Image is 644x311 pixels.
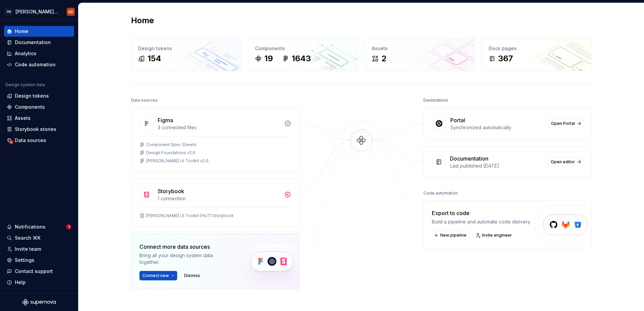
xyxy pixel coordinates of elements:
[4,255,74,266] a: Settings
[15,8,59,15] div: [PERSON_NAME] UI Toolkit (HUT)
[4,102,74,112] a: Components
[4,59,74,70] a: Code automation
[15,223,45,230] div: Notifications
[432,209,531,217] div: Export to code
[450,154,488,163] div: Documentation
[15,268,53,275] div: Contact support
[15,137,46,144] div: Data sources
[423,188,458,198] div: Code automation
[158,187,184,195] div: Storybook
[4,124,74,135] a: Storybook stories
[158,124,280,131] div: 3 connected files
[248,38,358,71] a: Components191643
[5,82,45,88] div: Design system data
[146,150,195,155] div: Design Foundations v2.0
[4,37,74,48] a: Documentation
[365,38,475,71] a: Assets2
[4,266,74,277] button: Contact support
[142,273,169,278] span: Connect new
[15,279,26,286] div: Help
[551,121,575,126] span: Open Portal
[131,108,299,172] a: Figma3 connected filesComponent Spec SheetsDesign Foundations v2.0[PERSON_NAME] UI Toolkit v2.0
[551,159,575,165] span: Open editor
[15,50,36,57] div: Analytics
[474,231,515,240] a: Invite engineer
[482,38,592,71] a: Docs pages367
[489,45,585,52] div: Docs pages
[66,224,71,230] span: 1
[4,135,74,146] a: Data sources
[4,221,74,232] button: Notifications1
[146,142,196,147] div: Component Spec Sheets
[4,277,74,288] button: Help
[255,45,351,52] div: Components
[450,163,544,169] div: Last published [DATE]
[148,53,161,64] div: 154
[15,39,51,46] div: Documentation
[139,271,177,280] button: Connect new
[432,218,531,225] div: Build a pipeline and automate code delivery.
[131,38,241,71] a: Design tokens154
[131,15,154,26] h2: Home
[264,53,273,64] div: 19
[15,126,56,133] div: Storybook stories
[184,273,200,278] span: Dismiss
[432,231,470,240] button: New pipeline
[498,53,513,64] div: 367
[158,116,173,124] div: Figma
[68,9,73,14] div: GD
[15,235,40,241] div: Search ⌘K
[292,53,311,64] div: 1643
[372,45,468,52] div: Assets
[139,252,230,266] div: Bring all your design system data together.
[15,93,49,99] div: Design tokens
[15,104,45,110] div: Components
[131,179,299,227] a: Storybook1 connection[PERSON_NAME] UI Toolkit (HUT) Storybook
[139,243,230,251] div: Connect more data sources
[181,271,203,280] button: Dismiss
[5,8,13,16] div: HR
[450,116,465,124] div: Portal
[4,113,74,124] a: Assets
[4,244,74,254] a: Invite team
[131,96,158,105] div: Data sources
[4,91,74,101] a: Design tokens
[15,61,56,68] div: Code automation
[450,124,544,131] div: Synchronized automatically
[4,48,74,59] a: Analytics
[22,299,56,306] svg: Supernova Logo
[423,96,448,105] div: Destinations
[158,195,280,202] div: 1 connection
[1,4,77,19] button: HR[PERSON_NAME] UI Toolkit (HUT)GD
[4,233,74,243] button: Search ⌘K
[381,53,386,64] div: 2
[15,28,28,35] div: Home
[482,233,512,238] span: Invite engineer
[15,115,31,122] div: Assets
[146,213,234,218] div: [PERSON_NAME] UI Toolkit (HUT) Storybook
[548,157,583,167] a: Open editor
[15,246,41,252] div: Invite team
[138,45,234,52] div: Design tokens
[4,26,74,37] a: Home
[548,119,583,128] a: Open Portal
[146,158,208,164] div: [PERSON_NAME] UI Toolkit v2.0
[440,233,466,238] span: New pipeline
[15,257,34,264] div: Settings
